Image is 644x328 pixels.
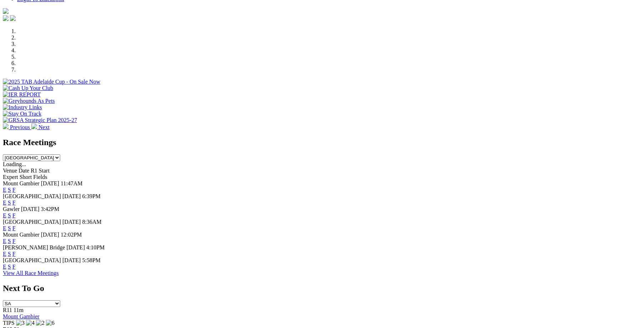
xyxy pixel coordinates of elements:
span: Loading... [3,161,26,167]
a: E [3,238,6,244]
a: Mount Gambier [3,313,40,319]
span: Venue [3,168,17,174]
span: R11 [3,307,12,313]
span: Fields [33,174,47,180]
span: [DATE] [41,180,59,186]
span: Previous [10,124,30,130]
a: E [3,187,6,193]
img: Industry Links [3,104,42,111]
img: Greyhounds As Pets [3,98,55,104]
img: 6 [46,320,54,326]
a: E [3,212,6,218]
a: S [8,225,11,231]
img: chevron-right-pager-white.svg [31,123,37,129]
a: S [8,264,11,270]
a: Next [31,124,50,130]
span: [DATE] [62,193,81,199]
span: Mount Gambier [3,180,40,186]
img: IER REPORT [3,91,41,98]
a: S [8,251,11,257]
span: Gawler [3,206,20,212]
span: [DATE] [62,257,81,263]
span: 8:36AM [82,219,102,225]
a: Previous [3,124,31,130]
h2: Next To Go [3,284,641,293]
a: F [12,187,16,193]
img: 2025 TAB Adelaide Cup - On Sale Now [3,79,100,85]
span: [DATE] [41,232,59,238]
span: 12:02PM [61,232,82,238]
span: 4:10PM [86,244,105,250]
span: R1 Start [31,168,50,174]
span: 11m [14,307,24,313]
a: S [8,200,11,206]
span: Short [20,174,32,180]
span: Date [19,168,29,174]
img: 3 [16,320,25,326]
a: F [12,212,16,218]
span: Next [38,124,50,130]
span: [DATE] [67,244,85,250]
span: [GEOGRAPHIC_DATA] [3,257,61,263]
img: logo-grsa-white.png [3,8,9,14]
span: [GEOGRAPHIC_DATA] [3,193,61,199]
span: [DATE] [21,206,40,212]
span: [PERSON_NAME] Bridge [3,244,65,250]
a: View All Race Meetings [3,270,59,276]
a: E [3,264,6,270]
span: [GEOGRAPHIC_DATA] [3,219,61,225]
span: 3:42PM [41,206,59,212]
a: S [8,212,11,218]
a: S [8,187,11,193]
img: chevron-left-pager-white.svg [3,123,9,129]
a: F [12,251,16,257]
img: 2 [36,320,45,326]
a: E [3,200,6,206]
a: E [3,225,6,231]
span: 6:39PM [82,193,101,199]
a: F [12,264,16,270]
a: E [3,251,6,257]
span: Mount Gambier [3,232,40,238]
a: F [12,238,16,244]
span: TIPS [3,320,15,326]
img: Stay On Track [3,111,41,117]
img: 4 [26,320,35,326]
h2: Race Meetings [3,138,641,147]
a: F [12,200,16,206]
a: F [12,225,16,231]
img: GRSA Strategic Plan 2025-27 [3,117,77,123]
img: Cash Up Your Club [3,85,53,91]
a: S [8,238,11,244]
span: [DATE] [62,219,81,225]
span: 5:58PM [82,257,101,263]
span: Expert [3,174,18,180]
img: facebook.svg [3,15,9,21]
img: twitter.svg [10,15,16,21]
span: 11:47AM [61,180,83,186]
